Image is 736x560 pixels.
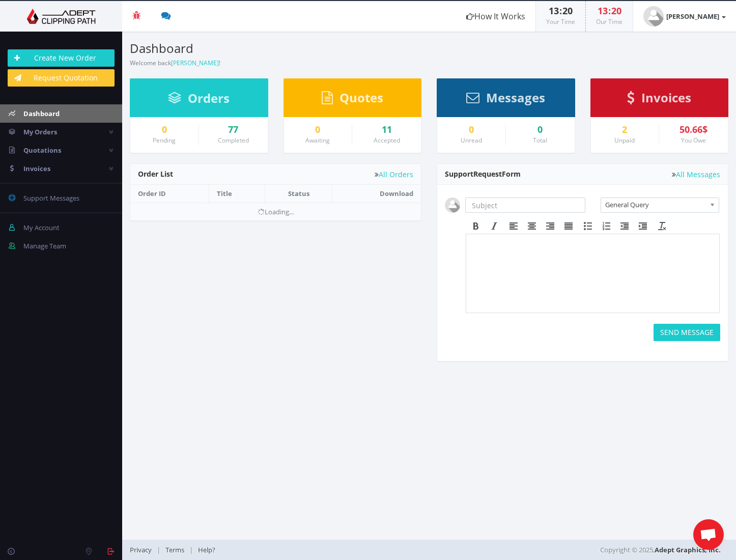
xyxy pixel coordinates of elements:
span: Messages [486,89,545,106]
input: Subject [465,198,585,213]
div: Increase indent [634,219,652,233]
a: Create New Order [8,49,115,67]
span: : [608,5,611,17]
small: Accepted [374,136,400,145]
div: Decrease indent [615,219,634,233]
a: Invoices [627,95,691,104]
small: Our Time [596,17,622,26]
a: 0 [445,125,498,135]
span: Orders [188,90,230,106]
a: Help? [193,545,220,554]
a: Request Quotation [8,69,115,87]
iframe: Rich Text Area. Press ALT-F9 for menu. Press ALT-F10 for toolbar. Press ALT-0 for help [466,234,719,313]
a: Quotes [322,95,383,104]
a: All Orders [375,171,413,178]
div: 50.66$ [667,125,720,135]
span: General Query [605,198,706,211]
img: user_default.jpg [445,198,460,213]
small: Unread [461,136,482,145]
span: Quotations [23,146,61,155]
th: Order ID [130,185,209,203]
th: Title [209,185,265,203]
a: 0 [292,125,345,135]
small: Pending [153,136,176,145]
small: Awaiting [305,136,330,145]
img: user_default.jpg [643,6,664,26]
span: My Orders [23,127,57,136]
span: Request [473,169,502,179]
div: Bold [467,219,485,233]
a: [PERSON_NAME] [171,59,219,67]
small: You Owe [681,136,706,145]
a: Adept Graphics, Inc. [655,545,721,554]
span: Order List [138,169,173,179]
div: | | [130,540,529,560]
div: Numbered list [597,219,615,233]
small: Your Time [546,17,575,26]
span: 20 [611,5,621,17]
strong: [PERSON_NAME] [666,12,719,21]
span: 13 [598,5,608,17]
a: 11 [360,125,413,135]
span: Invoices [641,89,691,106]
span: Quotes [339,89,383,106]
th: Download [332,185,421,203]
small: Completed [218,136,249,145]
a: Messages [466,95,545,104]
span: Dashboard [23,109,60,118]
small: Welcome back ! [130,59,220,67]
a: 0 [138,125,191,135]
div: Clear formatting [653,219,671,233]
small: Total [533,136,547,145]
span: Copyright © 2025, [600,545,721,555]
span: Manage Team [23,241,66,250]
div: Align center [523,219,541,233]
a: All Messages [672,171,720,178]
span: Support Messages [23,193,79,203]
div: Align left [504,219,523,233]
span: Support Form [445,169,521,179]
div: Align right [541,219,559,233]
div: 0 [514,125,567,135]
div: Justify [559,219,578,233]
div: Italic [485,219,503,233]
div: Open chat [693,519,724,550]
a: [PERSON_NAME] [633,1,736,32]
a: Privacy [130,545,157,554]
span: 20 [562,5,573,17]
h3: Dashboard [130,42,421,55]
td: Loading... [130,203,421,220]
a: Orders [168,96,230,105]
img: Adept Graphics [8,9,115,24]
span: : [559,5,562,17]
span: Invoices [23,164,50,173]
th: Status [265,185,332,203]
div: Bullet list [579,219,597,233]
a: Terms [160,545,189,554]
a: How It Works [456,1,535,32]
button: SEND MESSAGE [654,324,720,341]
small: Unpaid [614,136,635,145]
a: 77 [207,125,260,135]
span: 13 [549,5,559,17]
span: My Account [23,223,60,232]
a: 2 [599,125,652,135]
